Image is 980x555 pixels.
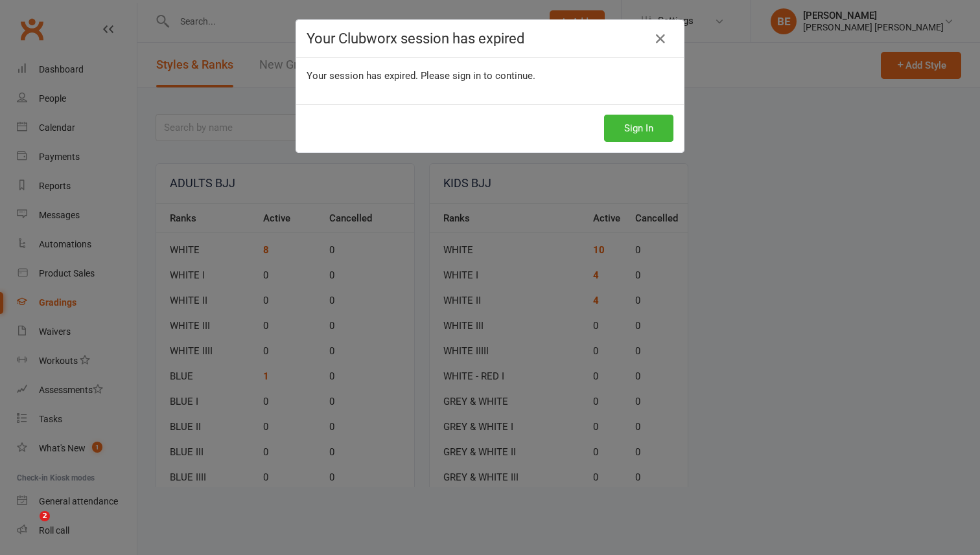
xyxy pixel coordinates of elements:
[13,511,44,542] iframe: Intercom live chat
[40,511,50,521] span: 2
[604,115,673,142] button: Sign In
[307,70,535,82] span: Your session has expired. Please sign in to continue.
[650,28,671,49] a: Close
[307,30,673,47] h4: Your Clubworx session has expired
